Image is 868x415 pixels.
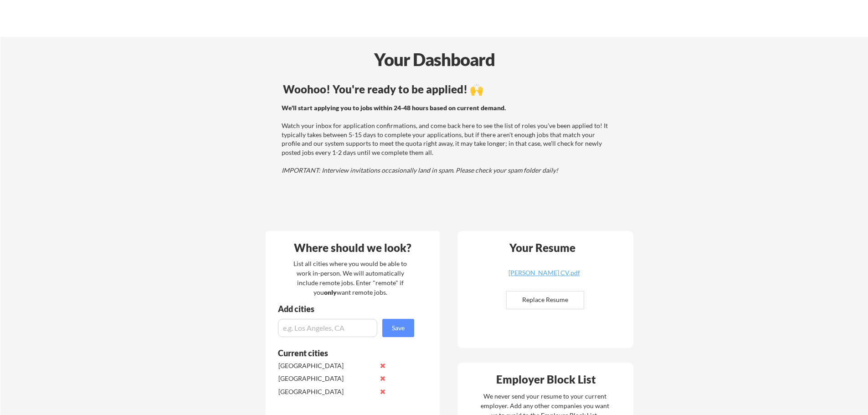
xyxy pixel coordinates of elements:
[490,270,598,284] a: [PERSON_NAME] CV.pdf
[278,387,375,396] div: [GEOGRAPHIC_DATA]
[278,361,375,370] div: [GEOGRAPHIC_DATA]
[324,288,337,296] strong: only
[216,11,269,26] div: ApplyAll
[283,84,611,95] div: Woohoo! You're ready to be applied! 🙌
[490,270,598,276] div: [PERSON_NAME] CV.pdf
[621,9,657,27] button: Log Out
[282,103,610,175] div: Watch your inbox for application confirmations, and come back here to see the list of roles you'v...
[282,166,558,174] em: IMPORTANT: Interview invitations occasionally land in spam. Please check your spam folder daily!
[282,104,506,112] strong: We'll start applying you to jobs within 24-48 hours based on current demand.
[278,349,404,357] div: Current cities
[278,374,375,383] div: [GEOGRAPHIC_DATA]
[278,305,416,313] div: Add cities
[461,374,631,385] div: Employer Block List
[1,46,868,72] div: Your Dashboard
[268,242,437,253] div: Where should we look?
[382,319,414,337] button: Save
[278,319,377,337] input: e.g. Los Angeles, CA
[288,259,413,297] div: List all cities where you would be able to work in-person. We will automatically include remote j...
[497,242,587,253] div: Your Resume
